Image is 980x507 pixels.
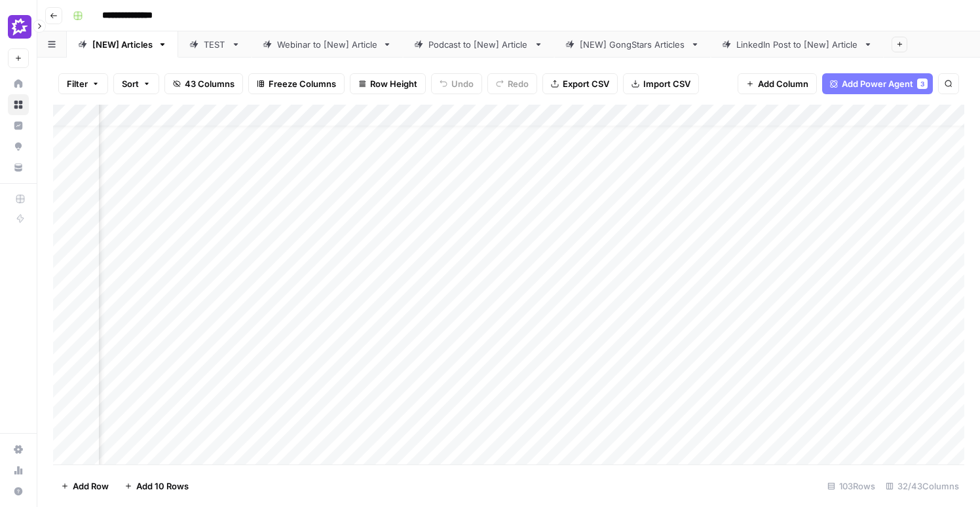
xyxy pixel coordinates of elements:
span: Add Power Agent [842,77,913,90]
span: Row Height [370,77,417,90]
span: 3 [920,79,924,89]
button: Add Column [738,73,817,94]
button: Add Row [53,476,117,497]
span: Filter [67,77,88,90]
span: Add 10 Rows [136,480,189,493]
a: Insights [8,115,29,136]
a: TEST [178,31,252,58]
div: 32/43 Columns [880,476,964,497]
a: Settings [8,439,29,460]
div: Podcast to [New] Article [428,38,529,51]
a: Your Data [8,157,29,178]
button: Sort [113,73,159,94]
a: Webinar to [New] Article [252,31,403,58]
span: Redo [508,77,529,90]
div: [NEW] GongStars Articles [580,38,685,51]
span: Freeze Columns [269,77,336,90]
button: Redo [487,73,537,94]
button: Undo [431,73,482,94]
a: [NEW] Articles [67,31,178,58]
span: Import CSV [643,77,690,90]
a: Usage [8,460,29,481]
a: Opportunities [8,136,29,157]
div: LinkedIn Post to [New] Article [736,38,858,51]
div: TEST [204,38,226,51]
button: Import CSV [623,73,699,94]
img: Gong Logo [8,15,31,39]
button: Filter [58,73,108,94]
span: Sort [122,77,139,90]
div: [NEW] Articles [92,38,153,51]
span: Add Row [73,480,109,493]
button: Row Height [350,73,426,94]
span: Add Column [758,77,808,90]
div: 3 [917,79,928,89]
button: Add 10 Rows [117,476,197,497]
a: Home [8,73,29,94]
span: 43 Columns [185,77,235,90]
a: Browse [8,94,29,115]
div: 103 Rows [822,476,880,497]
button: Freeze Columns [248,73,345,94]
button: Export CSV [542,73,618,94]
button: 43 Columns [164,73,243,94]
button: Workspace: Gong [8,10,29,43]
a: LinkedIn Post to [New] Article [711,31,884,58]
div: Webinar to [New] Article [277,38,377,51]
button: Help + Support [8,481,29,502]
button: Add Power Agent3 [822,73,933,94]
span: Export CSV [563,77,609,90]
span: Undo [451,77,474,90]
a: [NEW] GongStars Articles [554,31,711,58]
a: Podcast to [New] Article [403,31,554,58]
